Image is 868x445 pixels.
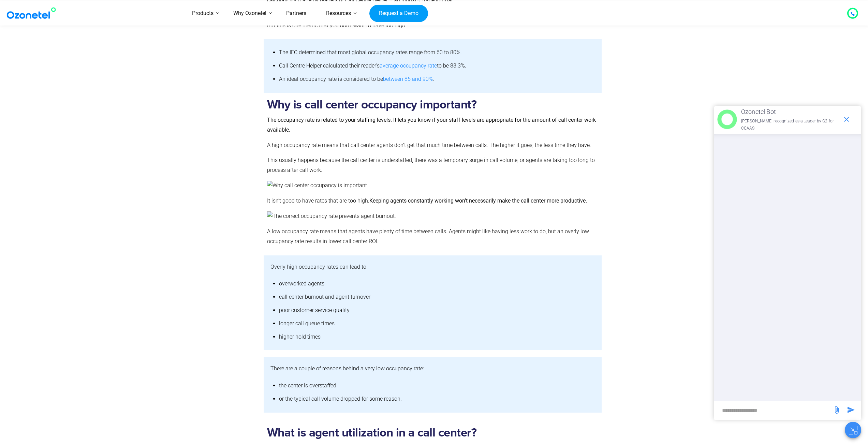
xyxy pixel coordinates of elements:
li: longer call queue times [279,317,595,330]
p: A low occupancy rate means that agents have plenty of time between calls. Agents might like havin... [267,227,599,247]
li: or the typical call volume dropped for some reason. [279,392,595,406]
b: The occupancy rate is related to your staffing levels. It lets you know if your staff levels are ... [267,117,596,133]
button: Close chat [845,422,861,438]
span: It isn’t surprising that call center professionals interested in reading an industry journal woul... [267,12,594,29]
a: Resources [316,1,361,26]
p: A high occupancy rate means that call center agents don’t get that much time between calls. The h... [267,140,599,150]
h2: Why is call center occupancy important? [267,98,599,112]
b: Keeping agents constantly working won’t necessarily make the call center more productive. [369,197,587,204]
a: Why Ozonetel [223,1,276,26]
p: [PERSON_NAME] recognized as a Leader by G2 for CCAAS [741,118,839,132]
span: send message [830,403,843,417]
a: Partners [276,1,316,26]
img: The correct occupancy rate prevents agent burnout. [267,211,396,221]
p: Ozonetel Bot [741,106,839,117]
p: It isn’t good to have rates that are too high. [267,196,599,206]
li: overworked agents [279,277,595,291]
li: the center is overstaffed [279,379,595,392]
li: call center burnout and agent turnover [279,291,595,304]
h2: What is agent utilization in a call center? [267,426,599,440]
li: The IFC determined that most global occupancy rates range from 60 to 80%. [279,46,595,59]
a: average occupancy rate [380,61,437,71]
span: send message [844,403,858,417]
p: There are a couple of reasons behind a very low occupancy rate: [270,364,595,374]
span: end chat or minimize [840,113,853,126]
img: Why call center occupancy is important [267,181,367,191]
li: An ideal occupancy rate is considered to be . [279,73,595,86]
li: Call Centre Helper calculated their reader’s to be 83.3%. [279,59,595,73]
a: Request a Demo [369,4,428,22]
li: higher hold times [279,330,595,344]
div: new-msg-input [717,404,829,417]
img: header [717,109,737,129]
p: This usually happens because the call center is understaffed, there was a temporary surge in call... [267,155,599,175]
p: Overly high occupancy rates can lead to [270,262,595,272]
a: Products [182,1,223,26]
li: poor customer service quality [279,304,595,317]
